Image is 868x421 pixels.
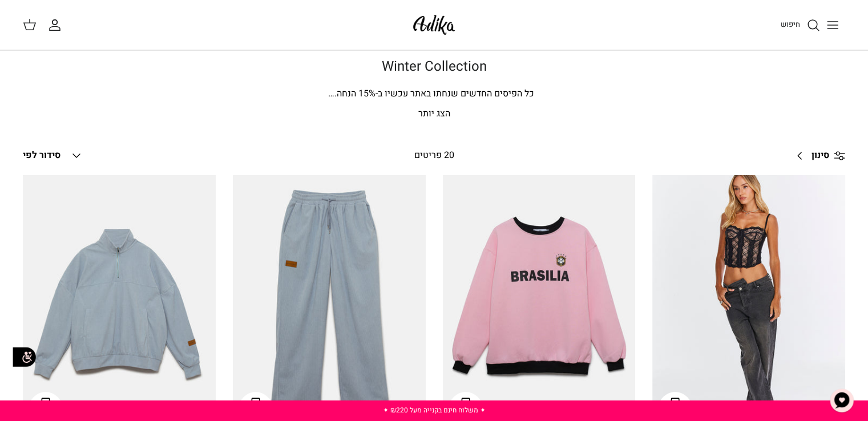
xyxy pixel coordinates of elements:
[781,19,800,30] span: חיפוש
[781,18,820,32] a: חיפוש
[35,59,834,75] h1: Winter Collection
[812,148,829,163] span: סינון
[358,87,369,100] span: 15
[410,11,458,38] img: Adika IL
[23,143,83,168] button: סידור לפי
[23,148,60,162] span: סידור לפי
[48,18,66,32] a: החשבון שלי
[376,87,534,100] span: כל הפיסים החדשים שנחתו באתר עכשיו ב-
[820,13,845,38] button: Toggle menu
[9,342,40,373] img: accessibility_icon02.svg
[35,107,834,122] p: הצג יותר
[382,405,485,415] a: ✦ משלוח חינם בקנייה מעל ₪220 ✦
[336,148,532,163] div: 20 פריטים
[789,142,845,169] a: סינון
[825,383,859,418] button: צ'אט
[328,87,376,100] span: % הנחה.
